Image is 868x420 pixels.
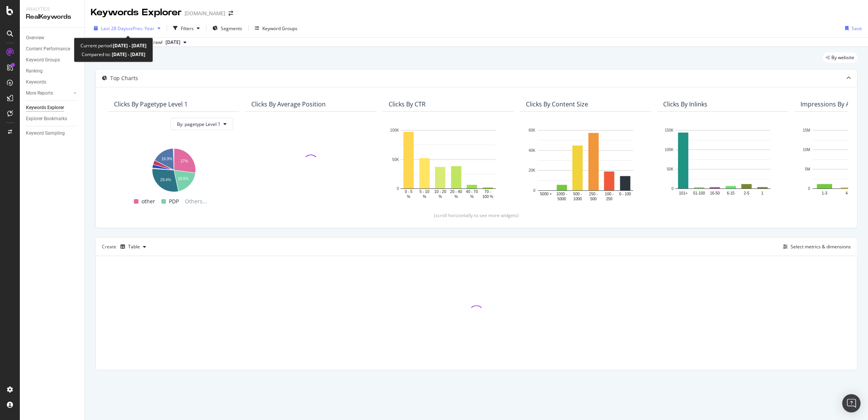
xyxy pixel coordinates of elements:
button: Segments [209,22,245,34]
div: Compared to: [82,50,145,59]
div: Keyword Sampling [26,129,65,137]
text: 4-6 [845,191,851,195]
a: Keyword Sampling [26,129,79,137]
span: By website [831,55,854,60]
text: 5M [805,167,810,171]
text: 0 - 100 [619,192,631,196]
text: 0 [671,187,674,191]
text: 70 - [484,190,491,194]
div: More Reports [26,89,53,97]
text: 5000 [558,197,566,201]
text: 5000 + [540,192,552,196]
span: Segments [221,25,242,32]
text: 0 [808,187,810,191]
text: 500 - [573,192,582,196]
a: More Reports [26,89,71,97]
button: Table [117,241,149,253]
div: Ranking [26,67,43,75]
div: Create [102,241,149,253]
button: Filters [170,22,203,34]
text: 101+ [679,191,688,195]
text: 100 % [482,195,493,199]
text: 40K [529,148,535,153]
div: Keyword Groups [26,56,60,64]
div: Clicks By CTR [389,100,426,108]
text: 20 - 40 [450,190,462,194]
text: % [407,195,410,199]
svg: A chart. [114,145,233,193]
text: 60K [529,128,535,132]
div: Explorer Bookmarks [26,115,67,123]
text: 51-100 [693,191,705,195]
b: [DATE] - [DATE] [111,51,145,58]
div: Keywords Explorer [26,104,64,112]
span: Others... [182,197,210,206]
text: 100K [390,128,399,132]
div: Clicks By pagetype Level 1 [114,100,188,108]
button: Save [842,22,862,34]
div: Keywords Explorer [91,6,182,19]
a: Keywords [26,78,79,86]
text: 27% [180,159,188,163]
button: [DATE] [162,38,190,47]
text: 50K [392,158,399,162]
button: Keyword Groups [252,22,301,34]
button: By: pagetype Level 1 [170,118,233,130]
text: 29.4% [160,178,171,182]
text: 1-3 [821,191,827,195]
span: PDP [169,197,179,206]
text: 5 - 10 [420,190,429,194]
div: Keyword Groups [262,25,297,32]
svg: A chart. [526,126,645,202]
text: % [454,195,458,199]
text: 1000 [573,197,582,201]
text: 100K [665,148,674,152]
text: 150K [665,128,674,132]
text: 2-5 [744,191,749,195]
span: vs Prev. Year [128,25,154,32]
span: Last 28 Days [101,25,128,32]
text: 0 - 5 [405,190,412,194]
div: Table [128,245,140,249]
span: 2025 Aug. 4th [166,39,180,46]
text: 40 - 70 [466,190,478,194]
text: 6-15 [727,191,735,195]
div: Clicks By Inlinks [663,100,707,108]
text: 15M [803,128,810,132]
div: Filters [181,25,194,32]
div: [DOMAIN_NAME] [185,10,225,17]
div: Content Performance [26,45,70,53]
text: 50K [667,167,674,171]
a: Content Performance [26,45,79,53]
div: Clicks By Average Position [251,100,326,108]
a: Ranking [26,67,79,75]
div: Open Intercom Messenger [842,394,860,412]
svg: A chart. [389,126,508,200]
text: 0 [397,187,399,191]
text: % [470,195,474,199]
div: arrow-right-arrow-left [228,11,233,16]
b: [DATE] - [DATE] [113,42,146,49]
button: Select metrics & dimensions [780,242,851,251]
div: Select metrics & dimensions [791,243,851,250]
div: RealKeywords [26,13,78,21]
text: % [423,195,426,199]
text: 250 [606,197,612,201]
button: Last 28 DaysvsPrev. Year [91,22,164,34]
text: 19.6% [178,177,188,181]
text: 250 - [589,192,598,196]
div: A chart. [663,126,782,200]
div: Keywords [26,78,46,86]
text: 10M [803,148,810,152]
div: Save [852,25,862,32]
text: 1 [761,191,764,195]
text: 1000 - [556,192,567,196]
div: Current period: [80,41,146,50]
text: 100 - [605,192,614,196]
div: Clicks By Content Size [526,100,588,108]
div: Overview [26,34,44,42]
text: % [439,195,442,199]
